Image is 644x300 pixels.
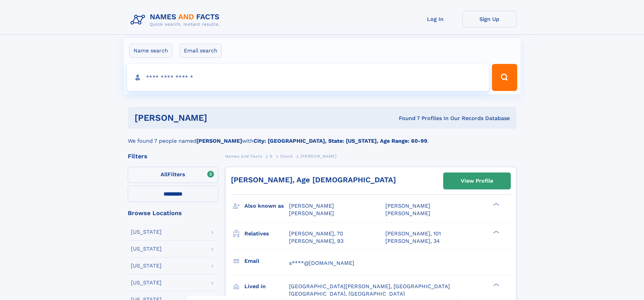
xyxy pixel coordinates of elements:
[128,129,517,145] div: We found 7 people named with .
[385,237,440,245] a: [PERSON_NAME], 34
[408,11,462,27] a: Log In
[280,152,293,160] a: Stock
[128,11,225,29] img: Logo Names and Facts
[231,176,396,184] a: [PERSON_NAME], Age [DEMOGRAPHIC_DATA]
[492,202,500,207] div: ❯
[385,210,430,216] span: [PERSON_NAME]
[127,64,489,91] input: search input
[444,173,510,189] a: View Profile
[462,11,517,27] a: Sign Up
[289,283,450,290] span: [GEOGRAPHIC_DATA][PERSON_NAME], [GEOGRAPHIC_DATA]
[244,255,289,267] h3: Email
[492,230,500,234] div: ❯
[135,114,303,122] h1: [PERSON_NAME]
[289,291,405,297] span: [GEOGRAPHIC_DATA], [GEOGRAPHIC_DATA]
[131,263,162,269] div: [US_STATE]
[289,230,343,237] a: [PERSON_NAME], 70
[161,171,168,178] span: All
[131,280,162,285] div: [US_STATE]
[244,228,289,239] h3: Relatives
[131,246,162,252] div: [US_STATE]
[461,173,493,189] div: View Profile
[254,138,427,144] b: City: [GEOGRAPHIC_DATA], State: [US_STATE], Age Range: 60-99
[196,138,242,144] b: [PERSON_NAME]
[180,44,222,58] label: Email search
[301,154,337,159] span: [PERSON_NAME]
[244,281,289,292] h3: Lived in
[492,64,517,91] button: Search Button
[129,44,172,58] label: Name search
[270,154,273,159] span: S
[289,210,334,216] span: [PERSON_NAME]
[492,282,500,287] div: ❯
[128,167,218,183] label: Filters
[244,200,289,212] h3: Also known as
[128,210,218,216] div: Browse Locations
[131,229,162,235] div: [US_STATE]
[225,152,262,160] a: Names and Facts
[303,115,510,122] div: Found 7 Profiles In Our Records Database
[385,203,430,209] span: [PERSON_NAME]
[289,203,334,209] span: [PERSON_NAME]
[128,153,218,159] div: Filters
[385,230,441,237] a: [PERSON_NAME], 101
[270,152,273,160] a: S
[280,154,293,159] span: Stock
[289,237,343,245] a: [PERSON_NAME], 93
